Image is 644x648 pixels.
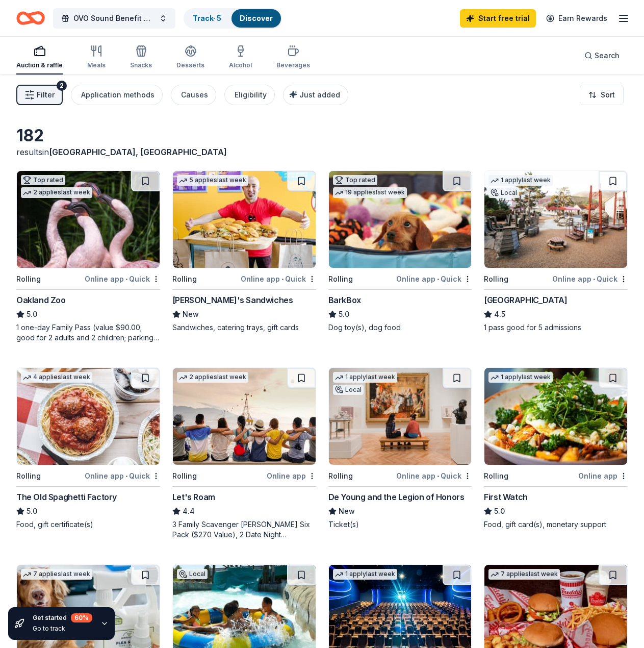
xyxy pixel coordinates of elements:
a: Image for Ike's Sandwiches5 applieslast weekRollingOnline app•Quick[PERSON_NAME]'s SandwichesNewS... [172,170,316,333]
div: [GEOGRAPHIC_DATA] [484,294,567,306]
span: in [42,147,227,157]
span: • [125,275,127,283]
button: Search [576,45,628,66]
a: Image for BarkBoxTop rated19 applieslast weekRollingOnline app•QuickBarkBox5.0Dog toy(s), dog food [328,170,472,333]
a: Discover [240,14,273,22]
div: Rolling [16,470,41,482]
span: • [125,472,127,480]
span: New [339,505,355,517]
div: Local [488,188,519,198]
div: Online app Quick [396,272,472,285]
span: Just added [299,90,340,99]
div: 19 applies last week [333,187,407,198]
div: Rolling [484,470,508,482]
span: Search [595,49,620,62]
a: Home [16,6,45,30]
img: Image for BarkBox [329,171,472,268]
span: New [183,308,199,320]
div: Go to track [33,625,92,633]
img: Image for The Old Spaghetti Factory [17,368,160,465]
button: Causes [171,85,216,105]
button: Sort [580,85,624,105]
div: Top rated [21,175,65,185]
div: 7 applies last week [21,569,92,580]
div: 1 apply last week [488,372,553,383]
div: De Young and the Legion of Honors [328,491,465,503]
div: 4 applies last week [21,372,92,383]
div: Causes [181,89,208,101]
span: 5.0 [494,505,505,517]
a: Track· 5 [193,14,221,22]
button: OVO Sound Benefit Concert [53,8,175,29]
div: Oakland Zoo [16,294,66,306]
div: [PERSON_NAME]'s Sandwiches [172,294,293,306]
div: 1 apply last week [333,372,397,383]
span: • [281,275,284,283]
div: 2 applies last week [177,372,248,383]
div: Dog toy(s), dog food [328,322,472,333]
div: Top rated [333,175,377,185]
div: Online app Quick [396,469,472,482]
img: Image for De Young and the Legion of Honors [329,368,472,465]
div: Food, gift certificate(s) [16,519,160,530]
div: Rolling [172,273,197,285]
span: 5.0 [339,308,349,320]
div: 182 [16,126,316,146]
div: Snacks [130,61,152,69]
button: Auction & raffle [16,41,63,74]
div: Get started [33,613,92,622]
div: Online app [267,469,316,482]
button: Eligibility [224,85,275,105]
div: 1 apply last week [488,175,553,186]
a: Earn Rewards [540,9,613,28]
div: Rolling [328,470,353,482]
div: Rolling [16,273,41,285]
div: 3 Family Scavenger [PERSON_NAME] Six Pack ($270 Value), 2 Date Night Scavenger [PERSON_NAME] Two ... [172,519,316,540]
span: Filter [37,89,55,101]
img: Image for First Watch [484,368,627,465]
span: [GEOGRAPHIC_DATA], [GEOGRAPHIC_DATA] [49,147,227,157]
div: Beverages [276,61,310,69]
div: 60 % [71,613,92,622]
img: Image for Oakland Zoo [17,171,160,268]
a: Image for First Watch1 applylast weekRollingOnline appFirst Watch5.0Food, gift card(s), monetary ... [484,367,628,530]
div: Alcohol [229,61,252,69]
img: Image for Bay Area Discovery Museum [484,171,627,268]
button: Snacks [130,41,152,74]
a: Start free trial [460,9,536,28]
div: Let's Roam [172,491,215,503]
img: Image for Let's Roam [173,368,316,465]
img: Image for Ike's Sandwiches [173,171,316,268]
button: Meals [87,41,106,74]
span: 5.0 [27,505,37,517]
div: 7 applies last week [488,569,560,580]
div: Local [177,569,208,579]
span: Sort [601,89,615,101]
div: Meals [87,61,106,69]
div: The Old Spaghetti Factory [16,491,117,503]
a: Image for Bay Area Discovery Museum1 applylast weekLocalRollingOnline app•Quick[GEOGRAPHIC_DATA]4... [484,170,628,333]
div: Online app [578,469,628,482]
div: Eligibility [235,89,267,101]
button: Track· 5Discover [184,8,282,29]
span: • [437,275,439,283]
button: Just added [283,85,348,105]
div: Online app Quick [85,272,160,285]
div: 1 apply last week [333,569,397,580]
button: Desserts [176,41,204,74]
div: Online app Quick [552,272,628,285]
div: Desserts [176,61,204,69]
div: Ticket(s) [328,519,472,530]
button: Application methods [71,85,163,105]
div: 5 applies last week [177,175,248,186]
span: OVO Sound Benefit Concert [73,12,155,24]
div: Local [333,385,364,395]
div: 1 pass good for 5 admissions [484,322,628,333]
div: Rolling [328,273,353,285]
div: results [16,146,316,158]
span: • [437,472,439,480]
button: Alcohol [229,41,252,74]
div: BarkBox [328,294,361,306]
div: 1 one-day Family Pass (value $90.00; good for 2 adults and 2 children; parking is included) [16,322,160,343]
div: Rolling [484,273,508,285]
